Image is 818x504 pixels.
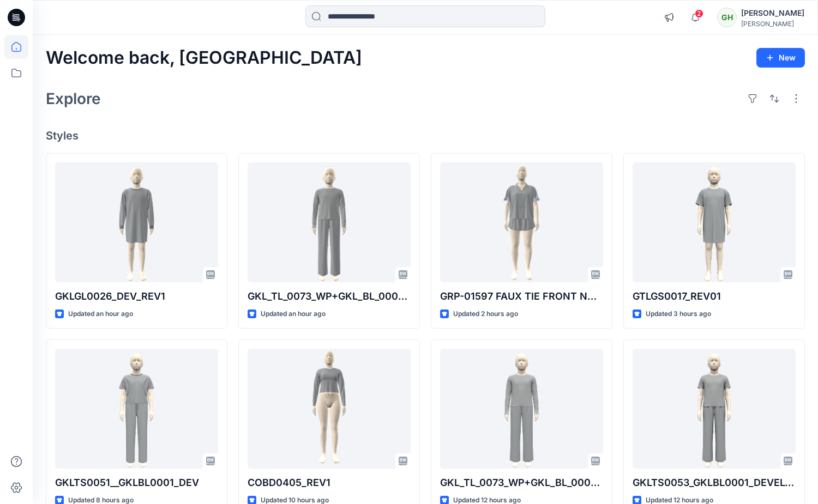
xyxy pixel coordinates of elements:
[633,289,796,304] p: GTLGS0017_REV01
[46,90,101,107] h2: Explore
[741,7,804,20] div: [PERSON_NAME]
[717,8,737,27] div: GH
[440,475,603,490] p: GKL_TL_0073_WP+GKL_BL_0001_WP_DEV
[440,349,603,469] a: GKL_TL_0073_WP+GKL_BL_0001_WP_DEV
[646,308,711,320] p: Updated 3 hours ago
[261,308,326,320] p: Updated an hour ago
[248,475,411,490] p: COBD0405_REV1
[633,349,796,469] a: GKLTS0053_GKLBL0001_DEVELOPMENT
[248,162,411,282] a: GKL_TL_0073_WP+GKL_BL_0001_WP_DEV_REV1
[756,48,805,68] button: New
[695,9,703,18] span: 2
[248,289,411,304] p: GKL_TL_0073_WP+GKL_BL_0001_WP_DEV_REV1
[248,349,411,469] a: COBD0405_REV1
[741,20,804,28] div: [PERSON_NAME]
[440,162,603,282] a: GRP-01597 FAUX TIE FRONT NOTCH SET_DEV_REV4
[633,162,796,282] a: GTLGS0017_REV01
[55,349,218,469] a: GKLTS0051__GKLBL0001_DEV
[68,308,133,320] p: Updated an hour ago
[55,289,218,304] p: GKLGL0026_DEV_REV1
[46,129,805,142] h4: Styles
[55,475,218,490] p: GKLTS0051__GKLBL0001_DEV
[633,475,796,490] p: GKLTS0053_GKLBL0001_DEVELOPMENT
[440,289,603,304] p: GRP-01597 FAUX TIE FRONT NOTCH SET_DEV_REV4
[55,162,218,282] a: GKLGL0026_DEV_REV1
[453,308,518,320] p: Updated 2 hours ago
[46,48,362,68] h2: Welcome back, [GEOGRAPHIC_DATA]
